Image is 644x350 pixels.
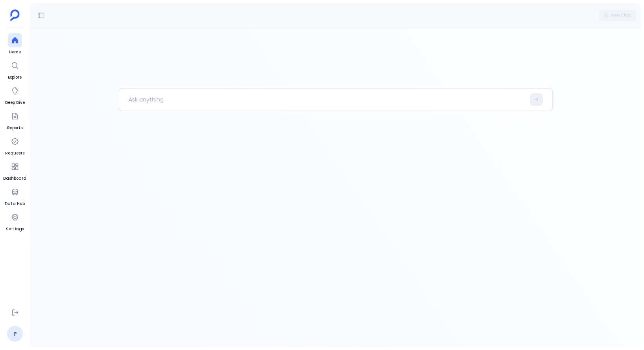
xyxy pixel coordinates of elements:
span: Data Hub [5,201,25,207]
span: Dashboard [3,175,26,182]
span: Deep Dive [5,100,25,106]
a: Dashboard [3,160,26,182]
a: Explore [8,58,22,81]
a: Data Hub [5,185,25,207]
span: Reports [7,125,22,131]
span: Settings [6,226,24,232]
a: P [7,326,23,342]
span: Explore [8,74,22,81]
span: Home [8,49,22,55]
a: Settings [6,210,24,232]
a: Requests [5,134,24,156]
a: Home [8,33,22,55]
a: Reports [7,109,22,131]
a: Deep Dive [5,84,25,106]
img: petavue logo [10,9,20,21]
span: Requests [5,150,24,156]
